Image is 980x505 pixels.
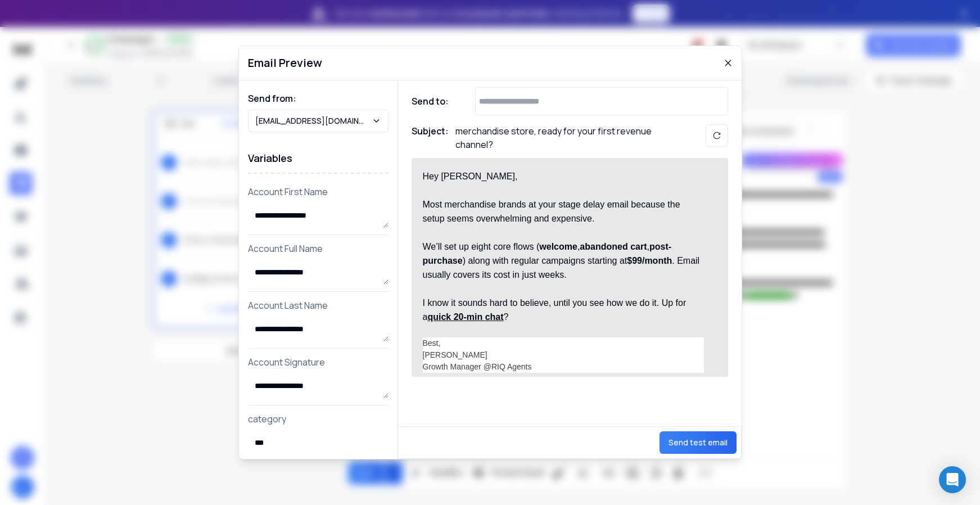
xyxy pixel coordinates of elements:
[427,312,503,322] a: quick 20-min chat
[423,200,683,223] span: Most merchandise brands at your stage delay email because the setup seems overwhelming and expens...
[248,355,389,369] p: Account Signature
[248,412,389,426] p: category
[660,431,737,454] button: Send test email
[423,349,704,361] div: [PERSON_NAME]
[423,337,704,349] div: Best,
[248,242,389,255] p: Account Full Name
[627,256,672,265] strong: $99/month
[412,94,457,108] h1: Send to:
[248,185,389,199] p: Account First Name
[248,55,322,71] h1: Email Preview
[491,362,532,371] a: RIQ Agents
[423,361,704,373] div: Growth Manager @
[412,124,449,151] h1: Subject:
[580,242,647,251] strong: abandoned cart
[423,298,689,322] span: I know it sounds hard to believe, until you see how we do it. Up for a ?
[939,466,966,493] div: Open Intercom Messenger
[455,124,680,151] p: merchandise store, ready for your first revenue channel?
[423,172,518,181] span: Hey [PERSON_NAME],
[423,242,702,279] span: We’ll set up eight core flows ( , , ) along with regular campaigns starting at . Email usually co...
[539,242,577,251] strong: welcome
[255,115,372,127] p: [EMAIL_ADDRESS][DOMAIN_NAME]
[248,92,389,105] h1: Send from:
[248,299,389,312] p: Account Last Name
[248,143,389,174] h1: Variables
